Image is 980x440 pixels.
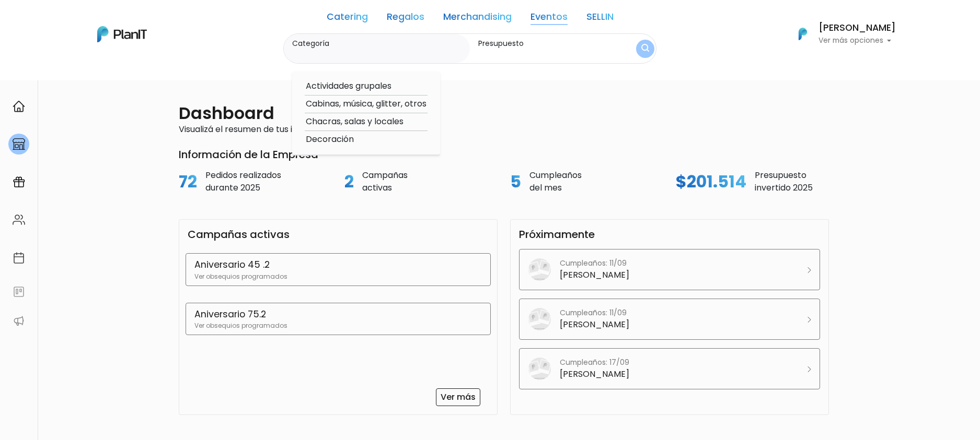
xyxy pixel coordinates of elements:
[179,123,829,136] p: Visualizá el resumen de tus iniciativas en PlanIT.
[13,315,25,327] img: partners-52edf745621dab592f3b2c58e3bca9d71375a7ef29c3b500c9f145b62cc070d4.svg
[519,299,820,340] a: Cumpleaños: 11/09 [PERSON_NAME]
[510,172,521,192] h2: 5
[478,38,615,49] label: Presupuesto
[519,348,820,389] a: Cumpleaños: 17/09 [PERSON_NAME]
[205,169,281,194] p: Pedidos realizados durante 2025
[818,23,896,33] h6: [PERSON_NAME]
[808,317,811,323] img: arrow_right-9280cc79ecefa84298781467ce90b80af3baf8c02d32ced3b0099fbab38e4a3c.svg
[362,169,408,194] p: Campañas activas
[791,22,814,45] img: PlanIt Logo
[186,303,491,335] a: Aniversario 75.2 Ver obsequios programados
[97,26,147,42] img: PlanIt Logo
[13,176,25,188] img: campaigns-02234683943229c281be62815700db0a1741e53638e28bf9629b52c665b00959.svg
[327,13,368,25] a: Catering
[560,307,627,318] p: Cumpleaños: 11/09
[528,357,551,380] img: planit_placeholder-9427b205c7ae5e9bf800e9d23d5b17a34c4c1a44177066c4629bad40f2d9547d.png
[179,103,274,123] h2: Dashboard
[188,228,290,241] h3: Campañas activas
[818,37,896,44] p: Ver más opciones
[194,321,482,330] p: Ver obsequios programados
[676,172,746,192] h2: $201.514
[344,172,354,192] h2: 2
[305,115,428,128] option: Chacras, salas y locales
[528,307,551,331] img: planit_placeholder-9427b205c7ae5e9bf800e9d23d5b17a34c4c1a44177066c4629bad40f2d9547d.png
[808,267,811,273] img: arrow_right-9280cc79ecefa84298781467ce90b80af3baf8c02d32ced3b0099fbab38e4a3c.svg
[586,13,614,25] a: SELLIN
[519,249,820,290] a: Cumpleaños: 11/09 [PERSON_NAME]
[531,13,568,25] a: Eventos
[179,172,197,192] h2: 72
[387,13,424,25] a: Regalos
[528,258,551,281] img: planit_placeholder-9427b205c7ae5e9bf800e9d23d5b17a34c4c1a44177066c4629bad40f2d9547d.png
[436,388,480,406] a: Ver más
[755,169,813,194] p: Presupuesto invertido 2025
[194,307,482,321] p: Aniversario 75.2
[194,258,482,271] p: Aniversario 45 .2
[305,80,428,93] option: Actividades grupales
[13,100,25,113] img: home-e721727adea9d79c4d83392d1f703f7f8bce08238fde08b1acbfd93340b81755.svg
[54,10,151,30] div: ¿Necesitás ayuda?
[808,366,811,372] img: arrow_right-9280cc79ecefa84298781467ce90b80af3baf8c02d32ced3b0099fbab38e4a3c.svg
[560,357,629,368] p: Cumpleaños: 17/09
[13,286,25,298] img: feedback-78b5a0c8f98aac82b08bfc38622c3050aee476f2c9584af64705fc4e61158814.svg
[13,138,25,150] img: marketplace-4ceaa7011d94191e9ded77b95e3339b90024bf715f7c57f8cf31f2d8c509eaba.svg
[305,133,428,146] option: Decoración
[305,98,428,111] option: Cabinas, música, glitter, otros
[560,269,629,281] p: [PERSON_NAME]
[179,148,829,161] h3: Información de la Empresa
[443,13,512,25] a: Merchandising
[785,20,896,47] button: PlanIt Logo [PERSON_NAME] Ver más opciones
[641,44,649,54] img: search_button-432b6d5273f82d61273b3651a40e1bd1b912527efae98b1b7a1b2c0702e16a8d.svg
[194,272,482,281] p: Ver obsequios programados
[186,253,491,286] a: Aniversario 45 .2 Ver obsequios programados
[560,258,627,269] p: Cumpleaños: 11/09
[13,213,25,226] img: people-662611757002400ad9ed0e3c099ab2801c6687ba6c219adb57efc949bc21e19d.svg
[529,169,582,194] p: Cumpleaños del mes
[519,228,595,241] h3: Próximamente
[292,38,466,49] label: Categoría
[13,252,25,264] img: calendar-87d922413cdce8b2cf7b7f5f62616a5cf9e4887200fb71536465627b3292af00.svg
[560,318,629,331] p: [PERSON_NAME]
[560,368,629,380] p: [PERSON_NAME]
